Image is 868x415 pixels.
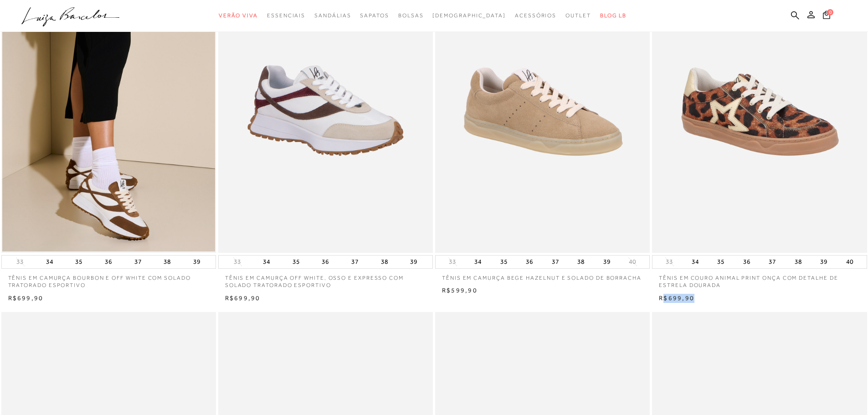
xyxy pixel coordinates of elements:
[290,256,303,268] button: 35
[575,256,587,268] button: 38
[766,256,779,268] button: 37
[600,12,627,19] span: BLOG LB
[432,7,506,24] a: noSubCategoriesText
[820,10,833,22] button: 0
[132,256,144,268] button: 37
[515,12,556,19] span: Acessórios
[218,269,433,290] a: TÊNIS EM CAMURÇA OFF WHITE, OSSO E EXPRESSO COM SOLADO TRATORADO ESPORTIVO
[219,7,258,24] a: noSubCategoriesText
[515,7,556,24] a: noSubCategoriesText
[349,256,361,268] button: 37
[442,287,478,294] span: R$599,90
[740,256,753,268] button: 36
[663,257,676,266] button: 33
[601,256,613,268] button: 39
[398,7,424,24] a: noSubCategoriesText
[398,12,424,19] span: Bolsas
[549,256,562,268] button: 37
[792,256,805,268] button: 38
[689,256,702,268] button: 34
[472,256,484,268] button: 34
[827,9,833,15] span: 0
[626,257,639,266] button: 40
[72,256,85,268] button: 35
[446,257,459,266] button: 33
[659,294,694,302] span: R$699,90
[43,256,56,268] button: 34
[565,7,591,24] a: noSubCategoriesText
[714,256,727,268] button: 35
[1,269,216,290] a: TÊNIS EM CAMURÇA BOURBON E OFF WHITE COM SOLADO TRATORADO ESPORTIVO
[14,257,26,266] button: 33
[378,256,391,268] button: 38
[360,7,389,24] a: noSubCategoriesText
[565,12,591,19] span: Outlet
[360,12,389,19] span: Sapatos
[432,12,506,19] span: [DEMOGRAPHIC_DATA]
[260,256,273,268] button: 34
[161,256,174,268] button: 38
[523,256,536,268] button: 36
[225,294,261,302] span: R$699,90
[817,256,830,268] button: 39
[407,256,420,268] button: 39
[600,7,627,24] a: BLOG LB
[190,256,203,268] button: 39
[319,256,332,268] button: 36
[498,256,510,268] button: 35
[267,12,305,19] span: Essenciais
[435,269,650,282] a: TÊNIS EM CAMURÇA BEGE HAZELNUT E SOLADO DE BORRACHA
[267,7,305,24] a: noSubCategoriesText
[102,256,115,268] button: 36
[219,12,258,19] span: Verão Viva
[843,256,856,268] button: 40
[652,269,867,290] a: TÊNIS EM COURO ANIMAL PRINT ONÇA COM DETALHE DE ESTRELA DOURADA
[314,7,351,24] a: noSubCategoriesText
[231,257,244,266] button: 33
[8,294,44,302] span: R$699,90
[314,12,351,19] span: Sandálias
